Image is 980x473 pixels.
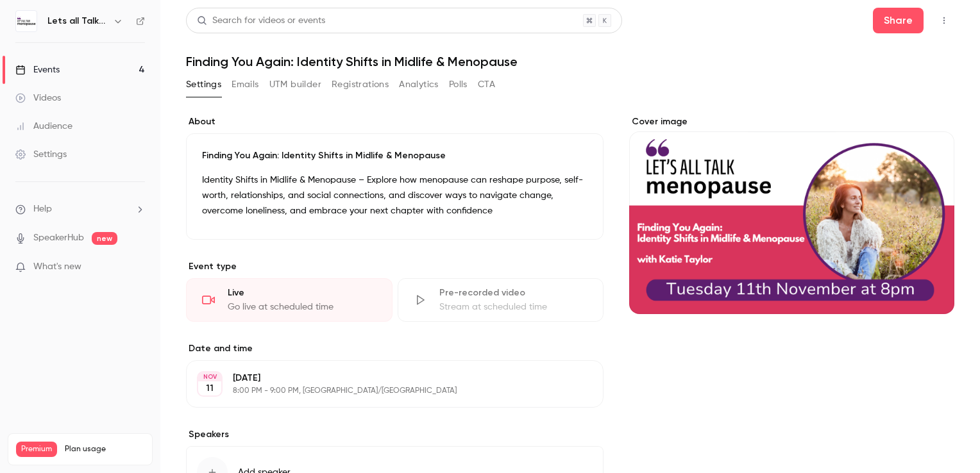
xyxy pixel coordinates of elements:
div: Search for videos or events [197,14,325,28]
span: Premium [16,442,57,457]
button: Polls [449,74,468,95]
p: [DATE] [233,372,536,385]
div: Pre-recorded video [439,286,588,299]
p: 11 [206,382,214,395]
div: Go live at scheduled time [228,301,376,313]
div: Audience [15,120,72,133]
label: Speakers [186,428,604,441]
section: Cover image [629,115,954,314]
div: Stream at scheduled time [439,301,588,313]
button: Share [873,8,924,33]
p: Identity Shifts in Midlife & Menopause – Explore how menopause can reshape purpose, self-worth, r... [202,172,587,219]
div: LiveGo live at scheduled time [186,278,393,322]
h6: Lets all Talk Menopause LIVE [47,15,108,28]
button: Registrations [332,74,389,95]
label: Cover image [629,115,954,128]
div: NOV [198,372,221,381]
img: Lets all Talk Menopause LIVE [16,11,37,31]
span: new [92,232,117,245]
div: Live [228,286,376,299]
div: Events [15,63,60,76]
button: UTM builder [269,74,321,95]
button: Analytics [399,74,439,95]
div: Pre-recorded videoStream at scheduled time [398,278,604,322]
span: Plan usage [65,444,144,454]
p: Finding You Again: Identity Shifts in Midlife & Menopause [202,149,587,162]
label: Date and time [186,342,604,355]
button: Emails [232,74,258,95]
button: CTA [478,74,495,95]
div: Settings [15,148,67,161]
p: 8:00 PM - 9:00 PM, [GEOGRAPHIC_DATA]/[GEOGRAPHIC_DATA] [233,386,536,396]
div: Videos [15,92,61,104]
li: help-dropdown-opener [15,203,145,216]
span: What's new [33,260,81,274]
button: Settings [186,74,221,95]
p: Event type [186,260,604,273]
h1: Finding You Again: Identity Shifts in Midlife & Menopause [186,54,954,69]
label: About [186,115,604,128]
a: SpeakerHub [33,231,84,245]
span: Help [33,203,52,216]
